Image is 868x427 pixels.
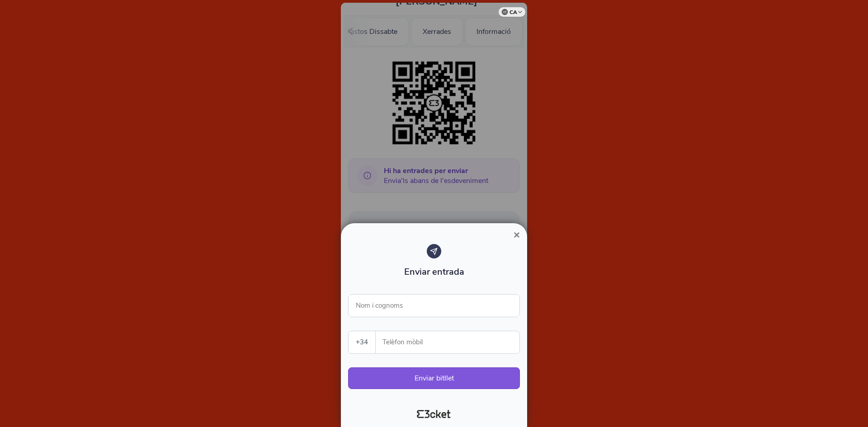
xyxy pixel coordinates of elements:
button: Enviar bitllet [348,367,520,389]
label: Nom i cognoms [348,294,410,317]
input: Telèfon mòbil [383,331,519,353]
input: Nom i cognoms [348,294,520,317]
span: × [514,229,520,241]
span: Enviar entrada [404,266,464,278]
label: Telèfon mòbil [376,331,520,353]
